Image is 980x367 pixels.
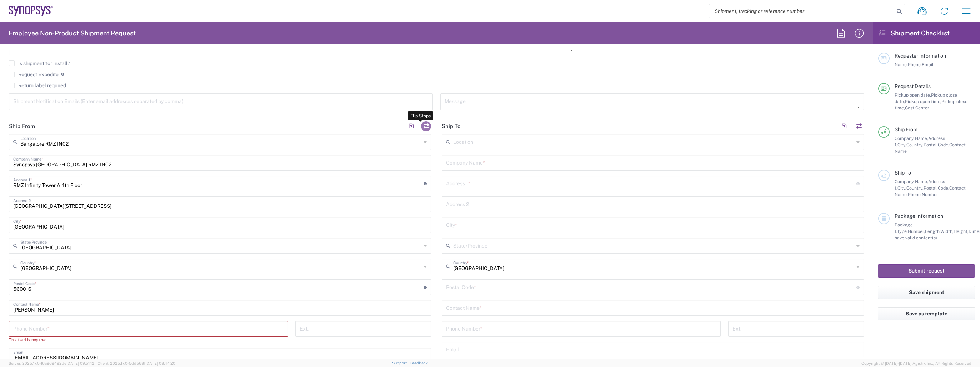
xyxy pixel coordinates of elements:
input: Shipment, tracking or reference number [709,4,894,18]
h2: Ship From [9,123,35,130]
span: Ship To [895,170,911,176]
span: [DATE] 09:51:12 [66,361,94,366]
span: Type, [897,229,908,234]
label: Return label required [9,83,66,88]
a: Support [392,361,410,365]
button: Save as template [878,307,975,320]
span: Name, [895,62,908,67]
span: Request Details [895,83,931,89]
span: Copyright © [DATE]-[DATE] Agistix Inc., All Rights Reserved [861,360,971,367]
span: Phone Number [908,192,938,197]
span: Package Information [895,213,943,219]
span: Package 1: [895,222,913,234]
h2: Employee Non-Product Shipment Request [9,29,136,38]
span: Pickup open time, [905,99,941,104]
span: Postal Code, [924,185,949,191]
span: Height, [954,229,969,234]
label: Request Expedite [9,72,59,77]
span: Ship From [895,127,917,132]
span: Cost Center [905,105,929,111]
span: Pickup open date, [895,92,931,98]
span: Country, [906,185,924,191]
span: City, [897,185,906,191]
span: Requester Information [895,53,946,59]
span: Postal Code, [924,142,949,147]
span: Company Name, [895,179,928,184]
span: Width, [940,229,954,234]
span: City, [897,142,906,147]
h2: Shipment Checklist [879,29,950,38]
span: Company Name, [895,136,928,141]
span: Client: 2025.17.0-5dd568f [97,361,175,366]
button: Submit request [878,264,975,278]
span: Country, [906,142,924,147]
span: [DATE] 08:44:20 [145,361,175,366]
button: Save shipment [878,286,975,299]
div: This field is required [9,337,288,343]
h2: Ship To [442,123,461,130]
span: Server: 2025.17.0-16a969492de [9,361,94,366]
label: Is shipment for Install? [9,60,70,66]
a: Feedback [410,361,428,365]
span: Email [922,62,934,67]
span: Number, [908,229,925,234]
span: Phone, [908,62,922,67]
span: Length, [925,229,940,234]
